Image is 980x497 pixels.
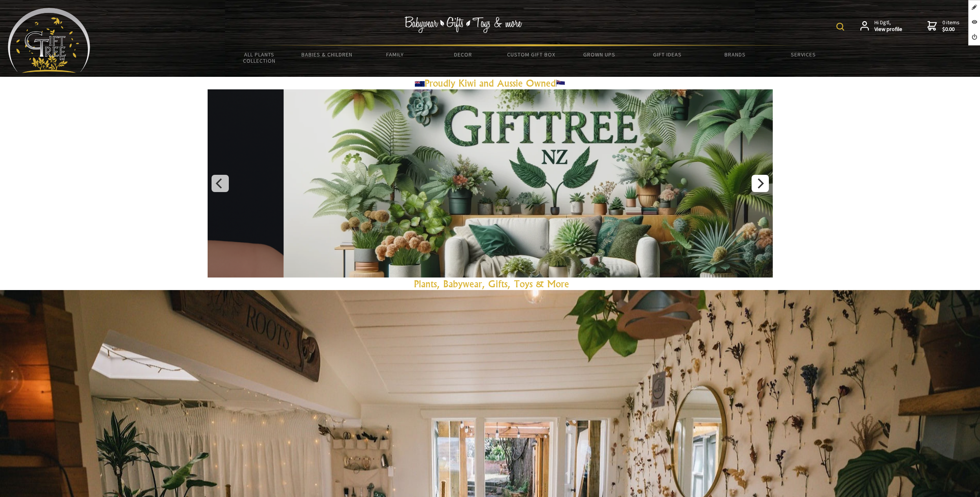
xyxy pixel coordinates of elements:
a: Hi Dgtl,View profile [860,19,902,33]
img: product search [836,23,844,31]
strong: $0.00 [942,26,960,33]
button: Previous [212,175,229,192]
a: Services [769,46,837,63]
a: All Plants Collection [225,46,293,69]
a: Proudly Kiwi and Aussie Owned [415,77,566,89]
img: Babywear - Gifts - Toys & more [405,16,522,33]
a: Decor [429,46,497,63]
span: 0 items [942,19,960,33]
a: Brands [701,46,769,63]
a: Grown Ups [565,46,633,63]
span: Hi Dgtl, [874,19,902,33]
a: Plants, Babywear, Gifts, Toys & Mor [414,278,564,290]
a: Custom Gift Box [497,46,565,63]
strong: View profile [874,26,902,33]
a: 0 items$0.00 [927,19,960,33]
button: Next [752,175,769,192]
img: Babyware - Gifts - Toys and more... [8,8,90,73]
a: Family [361,46,429,63]
a: Gift Ideas [633,46,701,63]
a: Babies & Children [293,46,361,63]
